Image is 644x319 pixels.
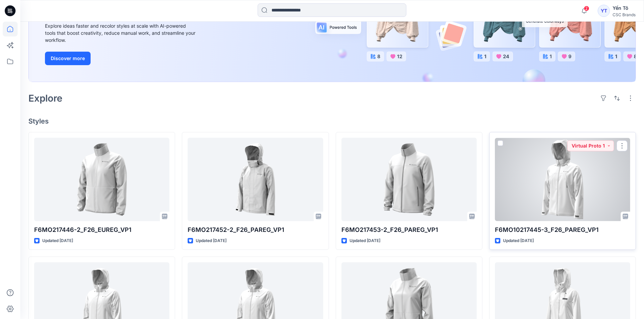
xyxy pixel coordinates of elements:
[45,52,91,65] button: Discover more
[350,237,380,244] p: Updated [DATE]
[34,225,169,235] p: F6MO217446-2_F26_EUREG_VP1
[42,237,73,244] p: Updated [DATE]
[28,117,636,125] h4: Styles
[341,225,477,235] p: F6MO217453-2_F26_PAREG_VP1
[196,237,226,244] p: Updated [DATE]
[188,138,323,221] a: F6MO217452-2_F26_PAREG_VP1
[613,4,636,12] div: Yến Tô
[495,138,630,221] a: F6MO10217445-3_F26_PAREG_VP1
[598,5,610,17] div: YT
[188,225,323,235] p: F6MO217452-2_F26_PAREG_VP1
[341,138,477,221] a: F6MO217453-2_F26_PAREG_VP1
[503,237,534,244] p: Updated [DATE]
[495,225,630,235] p: F6MO10217445-3_F26_PAREG_VP1
[34,138,169,221] a: F6MO217446-2_F26_EUREG_VP1
[45,52,197,65] a: Discover more
[45,22,197,44] div: Explore ideas faster and recolor styles at scale with AI-powered tools that boost creativity, red...
[28,93,63,104] h2: Explore
[613,12,636,17] div: CSC Brands
[584,6,589,11] span: 2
